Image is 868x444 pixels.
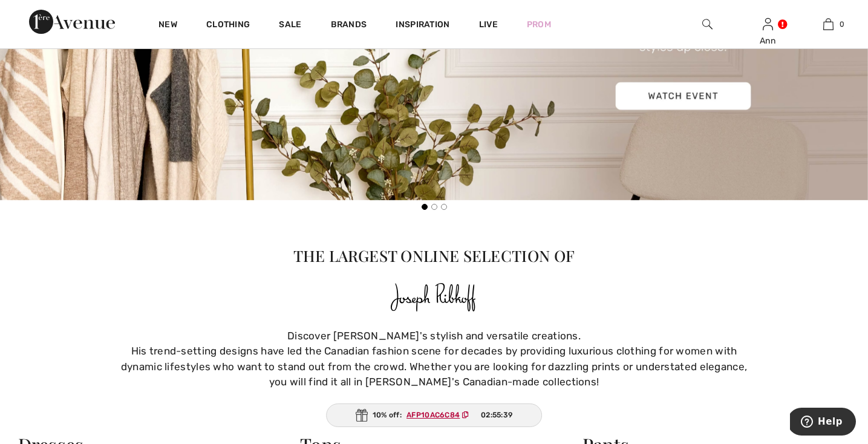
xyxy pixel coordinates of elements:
[823,17,834,31] img: My Bag
[763,17,773,31] img: My Info
[431,204,437,210] button: Slide 2
[479,18,498,31] a: Live
[206,19,250,32] a: Clothing
[422,204,428,210] button: Slide 1
[117,328,752,344] div: Discover [PERSON_NAME]'s stylish and versatile creations.
[331,19,367,32] a: Brands
[481,410,512,420] span: 02:55:39
[356,409,368,422] img: Gift.svg
[798,17,858,31] a: 0
[29,10,115,34] img: 1ère Avenue
[396,19,449,32] span: Inspiration
[326,403,543,427] div: 10% off:
[790,408,856,438] iframe: Opens a widget where you can find more information
[702,17,713,31] img: search the website
[279,19,301,32] a: Sale
[738,34,797,47] div: Ann
[840,19,844,30] span: 0
[527,18,551,31] a: Prom
[763,18,773,30] a: Sign In
[406,411,460,419] ins: AFP10AC6C84
[441,204,447,210] button: Slide 3
[7,244,861,267] p: The Largest Online Selection of
[158,19,177,32] a: New
[390,279,478,316] img: Joseph Ribkoff
[117,344,752,390] div: His trend-setting designs have led the Canadian fashion scene for decades by providing luxurious ...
